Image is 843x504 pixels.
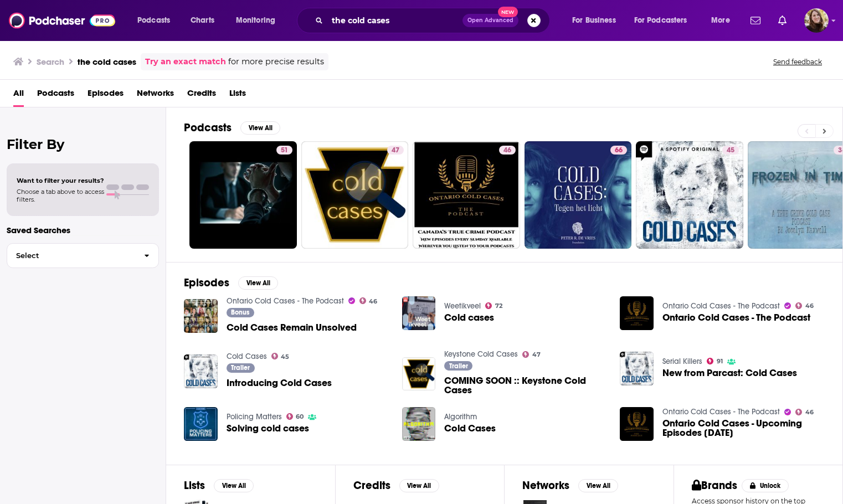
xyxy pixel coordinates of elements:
span: Select [7,252,135,259]
h3: Search [37,56,64,67]
a: Lists [229,84,246,107]
img: COMING SOON :: Keystone Cold Cases [402,357,436,391]
button: Show profile menu [804,8,829,33]
a: 45 [722,146,739,155]
h3: the cold cases [78,56,136,67]
h2: Credits [353,479,390,492]
a: COMING SOON :: Keystone Cold Cases [444,376,606,395]
img: Cold cases [402,296,436,330]
a: EpisodesView All [184,276,278,290]
a: CreditsView All [353,479,439,492]
a: Policing Matters [227,412,282,421]
a: Podcasts [37,84,74,107]
span: All [13,84,24,107]
a: Ontario Cold Cases - The Podcast [662,301,780,311]
a: Charts [183,12,221,29]
a: Cold Cases Remain Unsolved [227,323,357,332]
a: Cold Cases [227,352,267,361]
span: Open Advanced [467,18,513,23]
a: 47 [387,146,404,155]
span: 47 [532,352,541,357]
span: For Podcasters [634,13,687,28]
span: for more precise results [228,55,324,68]
a: Try an exact match [145,55,226,68]
a: 66 [525,141,632,249]
button: View All [240,121,280,135]
img: Ontario Cold Cases - Upcoming Episodes January 21, 2024 [620,407,654,441]
span: Choose a tab above to access filters. [17,188,104,203]
a: Weetikveel [444,301,481,311]
a: 46 [795,409,814,415]
a: 51 [189,141,297,249]
h2: Brands [692,479,738,492]
span: More [711,13,730,28]
a: Cold Cases [444,424,496,433]
button: open menu [130,12,184,29]
span: Trailer [231,364,250,371]
img: Cold Cases Remain Unsolved [184,299,218,333]
button: Send feedback [770,57,825,66]
a: PodcastsView All [184,121,280,135]
a: 91 [707,358,723,364]
span: 46 [503,145,511,156]
a: 72 [485,302,502,309]
a: 45 [271,353,290,359]
span: Bonus [231,309,249,316]
a: Episodes [88,84,124,107]
a: 46 [359,297,378,304]
a: Credits [187,84,216,107]
button: View All [238,276,278,290]
button: open menu [703,12,744,29]
span: 46 [805,304,814,308]
span: Trailer [449,363,468,369]
img: User Profile [804,8,829,33]
a: 47 [522,351,541,358]
a: 51 [276,146,292,155]
button: View All [399,479,439,492]
a: Algorithm [444,412,477,421]
span: 66 [615,145,623,156]
a: Ontario Cold Cases - The Podcast [662,313,810,322]
span: 45 [727,145,734,156]
span: Monitoring [236,13,275,28]
button: open menu [564,12,630,29]
button: open menu [627,12,703,29]
a: ListsView All [184,479,254,492]
h2: Episodes [184,276,229,290]
img: New from Parcast: Cold Cases [620,352,654,385]
a: 46 [499,146,516,155]
a: Serial Killers [662,357,702,366]
span: 45 [281,354,289,359]
button: open menu [228,12,290,29]
a: Show notifications dropdown [746,11,765,30]
span: Podcasts [137,13,170,28]
span: Cold cases [444,313,494,322]
span: Ontario Cold Cases - Upcoming Episodes [DATE] [662,419,825,438]
span: For Business [572,13,616,28]
img: Solving cold cases [184,407,218,441]
a: 46 [413,141,520,249]
span: Want to filter your results? [17,177,104,184]
h2: Networks [522,479,569,492]
div: Search podcasts, credits, & more... [307,8,561,33]
a: Cold Cases [402,407,436,441]
a: New from Parcast: Cold Cases [662,368,797,378]
span: Networks [137,84,174,107]
a: NetworksView All [522,479,618,492]
button: Unlock [742,479,789,492]
span: Solving cold cases [227,424,309,433]
p: Saved Searches [7,225,159,235]
a: Ontario Cold Cases - The Podcast [227,296,344,306]
a: Ontario Cold Cases - The Podcast [620,296,654,330]
img: Podchaser - Follow, Share and Rate Podcasts [9,10,115,31]
a: Introducing Cold Cases [227,378,332,388]
a: 45 [636,141,743,249]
